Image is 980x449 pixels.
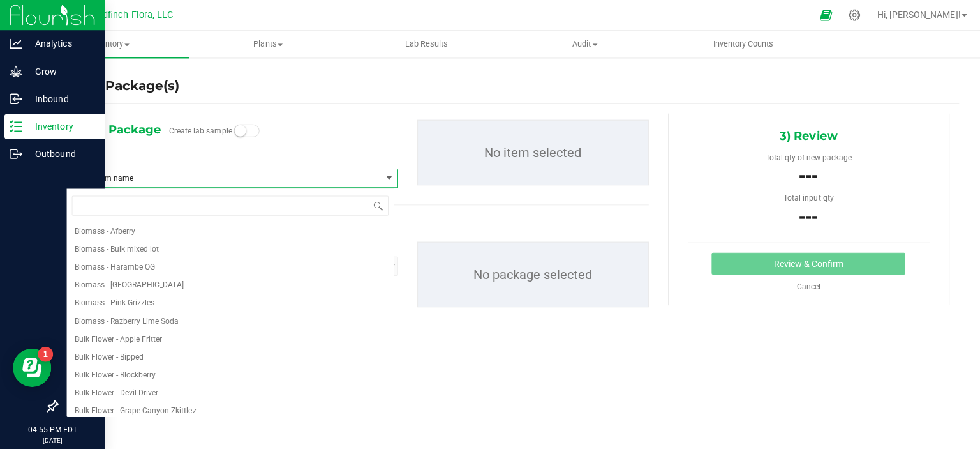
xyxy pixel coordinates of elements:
h4: Create Package(s) [56,77,179,95]
inline-svg: Inventory [10,119,22,132]
inline-svg: Outbound [10,147,22,160]
span: 1) New Package [66,119,160,139]
div: Manage settings [842,9,858,21]
span: select [379,169,395,186]
span: Lab Results [386,38,463,50]
span: Type item name [66,169,380,186]
p: Inventory [22,118,99,133]
iframe: Resource center unread badge [38,345,53,360]
span: Open Ecommerce Menu [807,3,836,27]
p: No item selected [416,120,645,184]
a: Inventory Counts [661,31,819,57]
button: Review & Confirm [708,252,901,273]
a: Audit [503,31,661,57]
p: No package selected [416,241,645,305]
iframe: Resource center [13,347,51,385]
span: Total input qty [780,193,829,202]
inline-svg: Analytics [10,37,22,50]
span: 3) Review [776,126,833,145]
a: Inventory [31,31,188,57]
label: Create lab sample [168,121,231,140]
span: --- [795,165,814,185]
span: --- [795,205,814,225]
inline-svg: Grow [10,65,22,77]
span: Hi, [PERSON_NAME]! [873,10,956,20]
p: Grow [22,63,99,79]
span: Total qty of new package [762,153,848,162]
p: Outbound [22,146,99,161]
span: Inventory Counts [692,38,787,50]
p: [DATE] [6,434,99,443]
span: Plants [189,38,345,50]
span: Inventory [31,38,188,50]
span: Goldfinch Flora, LLC [89,10,172,20]
a: Plants [188,31,346,57]
inline-svg: Inbound [10,92,22,105]
a: Lab Results [346,31,503,57]
p: Inbound [22,91,99,106]
p: 04:55 PM EDT [6,422,99,434]
a: Cancel [793,281,817,290]
p: Analytics [22,36,99,51]
span: Audit [504,38,660,50]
